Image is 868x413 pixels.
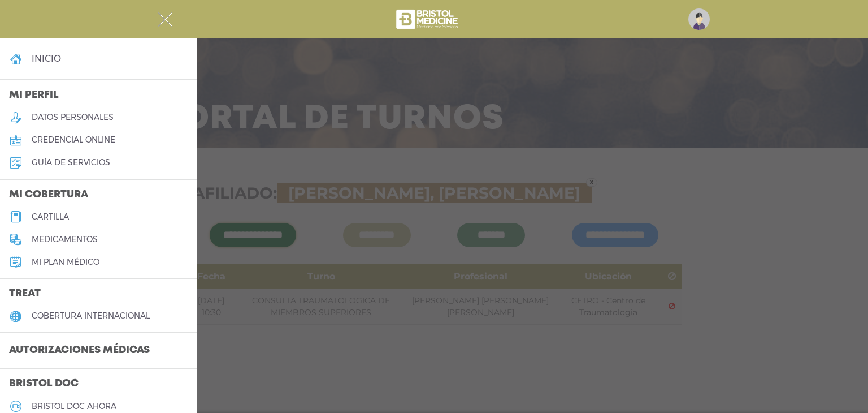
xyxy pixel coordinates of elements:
[688,8,710,30] img: profile-placeholder.svg
[32,53,61,64] h4: inicio
[32,113,114,122] h5: datos personales
[32,257,99,267] h5: Mi plan médico
[32,135,115,145] h5: credencial online
[32,235,98,244] h5: medicamentos
[32,311,150,321] h5: cobertura internacional
[32,158,110,167] h5: guía de servicios
[32,402,116,411] h5: Bristol doc ahora
[32,212,69,222] h5: cartilla
[394,6,462,33] img: bristol-medicine-blanco.png
[158,12,172,27] img: Cober_menu-close-white.svg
